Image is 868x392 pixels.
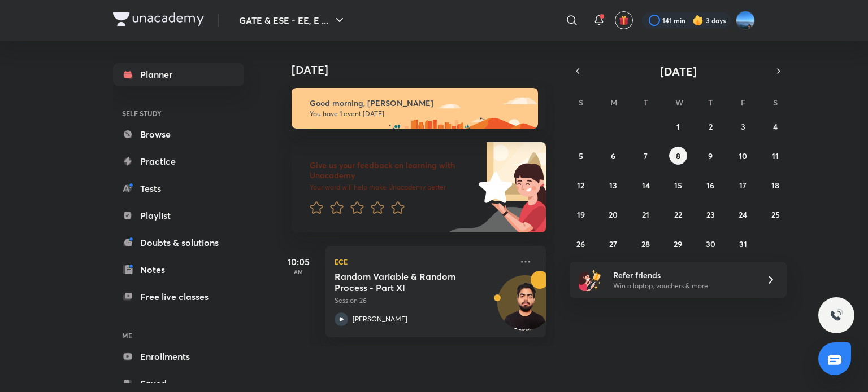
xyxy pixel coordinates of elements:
abbr: October 7, 2025 [644,151,648,161]
button: October 18, 2025 [766,176,784,194]
button: avatar [615,11,633,29]
span: [DATE] [660,64,697,79]
abbr: October 13, 2025 [609,180,617,191]
abbr: October 20, 2025 [609,209,618,220]
abbr: October 30, 2025 [706,239,715,249]
img: Company Logo [113,12,204,26]
button: October 30, 2025 [701,235,719,253]
abbr: October 11, 2025 [772,151,779,161]
img: avatar [619,15,629,25]
abbr: October 5, 2025 [579,151,583,161]
button: October 12, 2025 [572,176,590,194]
button: October 3, 2025 [734,117,752,135]
h6: Refer friends [613,269,752,281]
img: feedback_image [440,142,546,232]
abbr: October 26, 2025 [576,239,585,249]
abbr: October 8, 2025 [676,151,680,161]
button: GATE & ESE - EE, E ... [232,9,353,32]
img: morning [292,88,538,129]
button: October 25, 2025 [766,205,784,223]
abbr: Wednesday [675,97,683,108]
abbr: October 25, 2025 [771,209,780,220]
h6: ME [113,326,244,345]
a: Free live classes [113,285,244,308]
h5: Random Variable & Random Process - Part XI [335,271,475,293]
button: October 1, 2025 [669,117,687,135]
button: October 14, 2025 [637,176,655,194]
abbr: October 6, 2025 [611,151,615,161]
p: [PERSON_NAME] [353,314,407,324]
abbr: October 9, 2025 [708,151,713,161]
a: Planner [113,63,244,86]
button: October 9, 2025 [701,147,719,165]
abbr: October 21, 2025 [642,209,649,220]
abbr: Monday [610,97,617,108]
p: Session 26 [335,296,512,306]
abbr: October 28, 2025 [641,239,650,249]
button: October 13, 2025 [604,176,622,194]
button: October 10, 2025 [734,147,752,165]
img: referral [579,268,601,291]
abbr: October 4, 2025 [773,121,778,132]
abbr: Friday [741,97,745,108]
a: Notes [113,258,244,281]
abbr: October 16, 2025 [706,180,714,191]
abbr: Saturday [773,97,778,108]
button: October 6, 2025 [604,147,622,165]
abbr: October 27, 2025 [609,239,617,249]
button: October 26, 2025 [572,235,590,253]
abbr: Tuesday [644,97,648,108]
p: ECE [335,255,512,268]
a: Browse [113,123,244,146]
button: October 5, 2025 [572,147,590,165]
img: streak [692,15,704,26]
abbr: October 3, 2025 [741,121,745,132]
a: Playlist [113,204,244,227]
button: October 23, 2025 [701,205,719,223]
button: October 11, 2025 [766,147,784,165]
abbr: October 22, 2025 [674,209,682,220]
abbr: October 23, 2025 [706,209,715,220]
button: October 28, 2025 [637,235,655,253]
button: October 21, 2025 [637,205,655,223]
button: October 15, 2025 [669,176,687,194]
abbr: October 2, 2025 [709,121,713,132]
abbr: October 31, 2025 [739,239,747,249]
button: October 31, 2025 [734,235,752,253]
abbr: October 18, 2025 [771,180,779,191]
img: Avatar [498,281,552,336]
img: Sanjay Kalita [736,11,755,30]
abbr: October 1, 2025 [676,121,680,132]
p: You have 1 event [DATE] [310,109,528,118]
img: ttu [830,309,843,322]
a: Enrollments [113,345,244,368]
button: October 16, 2025 [701,176,719,194]
a: Tests [113,177,244,200]
abbr: October 29, 2025 [674,239,682,249]
a: Practice [113,150,244,173]
button: October 4, 2025 [766,117,784,135]
button: October 19, 2025 [572,205,590,223]
button: October 17, 2025 [734,176,752,194]
button: October 27, 2025 [604,235,622,253]
h6: Good morning, [PERSON_NAME] [310,98,528,108]
a: Doubts & solutions [113,231,244,254]
abbr: October 24, 2025 [739,209,747,220]
button: October 20, 2025 [604,205,622,223]
button: October 24, 2025 [734,205,752,223]
h4: [DATE] [292,63,557,77]
abbr: October 17, 2025 [739,180,747,191]
h5: 10:05 [276,255,321,268]
p: AM [276,268,321,275]
abbr: October 12, 2025 [577,180,584,191]
abbr: October 10, 2025 [739,151,747,161]
p: Win a laptop, vouchers & more [613,281,752,291]
button: October 7, 2025 [637,147,655,165]
h6: Give us your feedback on learning with Unacademy [310,160,475,180]
abbr: Thursday [708,97,713,108]
a: Company Logo [113,12,204,29]
h6: SELF STUDY [113,104,244,123]
button: October 29, 2025 [669,235,687,253]
button: [DATE] [585,63,771,79]
button: October 2, 2025 [701,117,719,135]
